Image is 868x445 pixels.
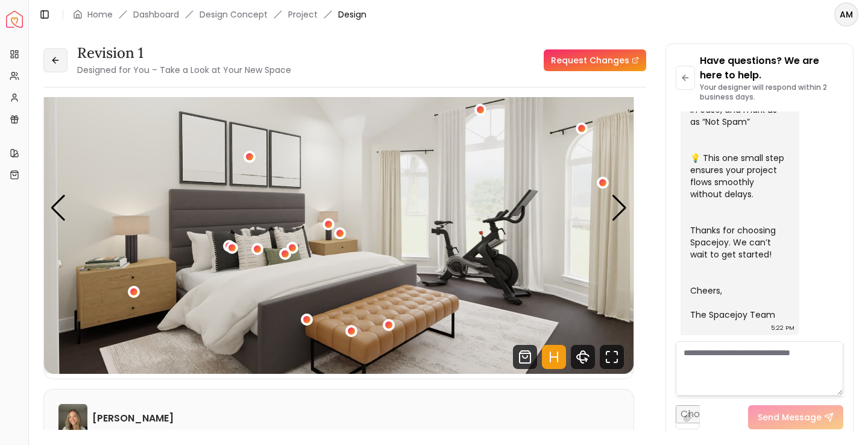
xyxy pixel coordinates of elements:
li: Design Concept [200,8,268,21]
a: Dashboard [133,8,179,21]
p: Have questions? We are here to help. [700,54,843,83]
a: Request Changes [544,49,646,71]
button: AM [834,2,858,27]
svg: Hotspots Toggle [542,345,566,369]
a: Home [87,8,113,21]
img: Spacejoy Logo [6,11,23,28]
div: Carousel [44,42,634,374]
svg: 360 View [571,345,595,369]
img: Sarah Nelson [58,404,87,433]
img: Design Render 2 [44,42,634,374]
div: 5:22 PM [771,322,794,334]
h3: Revision 1 [77,43,291,63]
div: Previous slide [50,195,66,221]
nav: breadcrumb [73,8,366,21]
svg: Shop Products from this design [513,345,537,369]
div: Next slide [611,195,627,221]
a: Spacejoy [6,11,23,28]
svg: Fullscreen [600,345,624,369]
a: Project [288,8,318,21]
span: AM [835,4,857,25]
p: Your designer will respond within 2 business days. [700,83,843,102]
div: 2 / 5 [44,42,634,374]
small: Designed for You – Take a Look at Your New Space [77,64,291,76]
h6: [PERSON_NAME] [92,411,174,426]
span: Design [338,8,366,21]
